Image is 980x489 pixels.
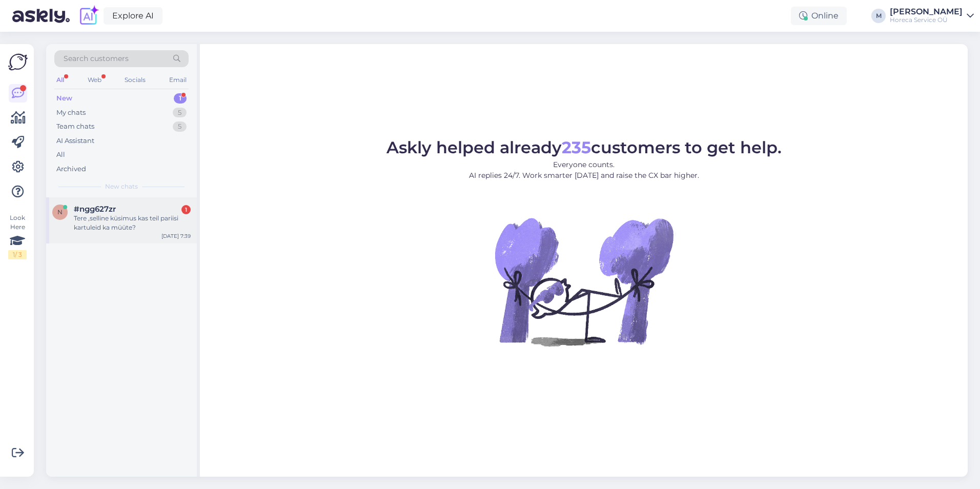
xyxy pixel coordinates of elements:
[562,137,591,157] b: 235
[890,8,963,16] div: [PERSON_NAME]
[78,5,99,27] img: explore-ai
[56,150,65,160] div: All
[167,73,189,87] div: Email
[8,250,27,259] div: 1 / 3
[105,182,138,191] span: New chats
[386,159,782,181] p: Everyone counts. AI replies 24/7. Work smarter [DATE] and raise the CX bar higher.
[791,7,847,25] div: Online
[56,93,72,104] div: New
[64,53,129,64] span: Search customers
[8,213,27,259] div: Look Here
[74,214,191,232] div: Tere ,selline küsimus kas teil pariisi kartuleid ka müüte?
[122,73,148,87] div: Socials
[173,108,187,118] div: 5
[871,9,886,23] div: M
[492,189,676,374] img: No Chat active
[56,164,86,174] div: Archived
[181,205,191,214] div: 1
[8,52,28,72] img: Askly Logo
[56,121,94,132] div: Team chats
[86,73,104,87] div: Web
[54,73,66,87] div: All
[104,7,162,25] a: Explore AI
[890,16,963,24] div: Horeca Service OÜ
[386,137,782,157] span: Askly helped already customers to get help.
[74,205,116,214] span: #ngg627zr
[57,208,63,216] span: n
[173,121,187,132] div: 5
[161,232,191,240] div: [DATE] 7:39
[56,108,86,118] div: My chats
[174,93,187,104] div: 1
[56,136,94,146] div: AI Assistant
[890,8,974,24] a: [PERSON_NAME]Horeca Service OÜ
